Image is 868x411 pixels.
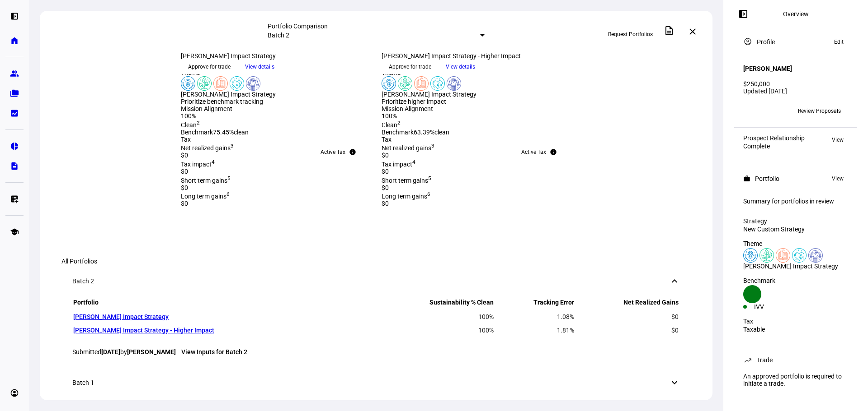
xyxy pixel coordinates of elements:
[382,129,414,136] span: Benchmark
[576,310,679,323] td: $0
[382,193,430,200] span: Long term gains
[428,175,431,181] sup: 5
[72,277,94,285] div: Batch 2
[738,369,854,391] div: An approved portfolio is required to initiate a trade.
[832,173,844,184] span: View
[181,200,371,207] div: $0
[743,143,805,150] div: Complete
[181,76,195,91] img: womensRights.colored.svg
[414,129,449,136] span: 63.39% clean
[783,10,809,18] div: Overview
[230,76,244,91] img: healthWellness.colored.svg
[827,173,848,184] button: View
[181,129,213,136] span: Benchmark
[439,63,482,70] a: View details
[73,327,214,334] a: [PERSON_NAME] Impact Strategy - Higher Impact
[101,348,120,356] strong: [DATE]
[743,198,848,205] div: Summary for portfolios in review
[576,298,679,309] th: Net Realized Gains
[382,144,434,152] span: Net realized gains
[743,318,848,325] div: Tax
[447,76,461,91] img: democracy.colored.svg
[181,161,215,168] span: Tax impact
[601,27,660,42] button: Request Portfolios
[754,303,796,310] div: IVV
[743,240,848,247] div: Theme
[761,108,767,114] span: +4
[792,248,807,263] img: healthWellness.colored.svg
[414,76,429,91] img: education.colored.svg
[382,161,415,168] span: Tax impact
[181,105,371,112] div: Mission Alignment
[382,200,571,207] div: $0
[10,109,19,118] eth-mat-symbol: bid_landscape
[61,258,691,265] div: All Portfolios
[5,137,24,155] a: pie_chart
[231,143,234,149] sup: 3
[181,98,371,105] div: Prioritize benchmark tracking
[832,134,844,145] span: View
[382,152,571,159] div: $0
[827,134,848,145] button: View
[382,184,571,191] div: $0
[743,175,750,182] mat-icon: work
[743,226,848,233] div: New Custom Strategy
[382,168,571,175] div: $0
[431,143,434,149] sup: 3
[197,76,212,91] img: climateChange.colored.svg
[181,177,231,184] span: Short term gains
[397,120,401,126] sup: 2
[743,37,752,46] mat-icon: account_circle
[181,121,200,129] span: Clean
[664,25,675,36] mat-icon: description
[382,52,571,60] div: [PERSON_NAME] Impact Strategy - Higher Impact
[376,324,494,337] td: 100%
[268,32,289,39] mat-select-trigger: Batch 2
[245,60,274,74] span: View details
[181,152,371,159] div: $0
[776,248,790,263] img: education.colored.svg
[181,168,371,175] div: $0
[743,355,848,365] eth-panel-overview-card-header: Trade
[608,27,653,42] span: Request Portfolios
[120,348,176,356] span: by
[376,298,494,309] th: Sustainability % Clean
[798,104,841,118] span: Review Proposals
[10,12,19,21] eth-mat-symbol: left_panel_open
[127,348,176,356] strong: [PERSON_NAME]
[181,136,371,143] div: Tax
[5,157,24,175] a: description
[382,76,396,91] img: womensRights.colored.svg
[213,76,228,91] img: education.colored.svg
[376,310,494,323] td: 100%
[743,217,848,225] div: Strategy
[10,142,19,151] eth-mat-symbol: pie_chart
[743,248,758,263] img: womensRights.colored.svg
[10,162,19,171] eth-mat-symbol: description
[72,348,680,356] div: Submitted
[10,388,19,397] eth-mat-symbol: account_circle
[181,348,247,356] a: View Inputs for Batch 2
[495,310,575,323] td: 1.08%
[669,377,680,388] mat-icon: keyboard_arrow_down
[10,69,19,78] eth-mat-symbol: group
[755,175,779,182] div: Portfolio
[181,184,371,191] div: $0
[181,193,230,200] span: Long term gains
[427,191,430,198] sup: 6
[382,121,401,129] span: Clean
[73,313,169,320] a: [PERSON_NAME] Impact Strategy
[747,108,754,114] span: KB
[10,36,19,45] eth-mat-symbol: home
[412,159,415,165] sup: 4
[181,91,371,98] div: [PERSON_NAME] Impact Strategy
[226,191,230,198] sup: 6
[181,144,234,152] span: Net realized gains
[743,173,848,184] eth-panel-overview-card-header: Portfolio
[213,129,249,136] span: 75.45% clean
[743,65,792,72] h4: [PERSON_NAME]
[743,88,848,95] div: Updated [DATE]
[382,136,571,143] div: Tax
[743,326,848,333] div: Taxable
[382,91,571,98] div: [PERSON_NAME] Impact Strategy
